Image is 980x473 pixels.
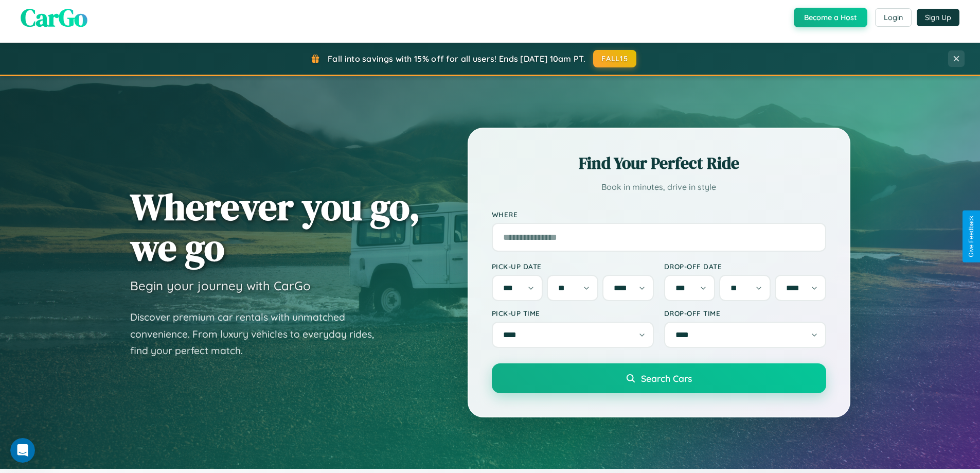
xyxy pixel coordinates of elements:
button: Become a Host [794,8,867,27]
h2: Find Your Perfect Ride [492,152,826,174]
button: Sign Up [917,9,959,26]
h3: Begin your journey with CarGo [130,278,311,293]
label: Pick-up Date [492,262,654,271]
span: CarGo [21,1,87,34]
button: FALL15 [593,50,636,67]
p: Book in minutes, drive in style [492,180,826,195]
p: Discover premium car rentals with unmatched convenience. From luxury vehicles to everyday rides, ... [130,309,387,359]
div: Give Feedback [968,216,975,257]
h1: Wherever you go, we go [130,186,420,268]
label: Pick-up Time [492,309,654,318]
label: Drop-off Date [664,262,826,271]
label: Where [492,210,826,219]
iframe: Intercom live chat [10,438,35,463]
span: Fall into savings with 15% off for all users! Ends [DATE] 10am PT. [328,54,585,64]
button: Login [875,8,912,27]
button: Search Cars [492,363,826,393]
span: Search Cars [641,373,692,384]
label: Drop-off Time [664,309,826,318]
